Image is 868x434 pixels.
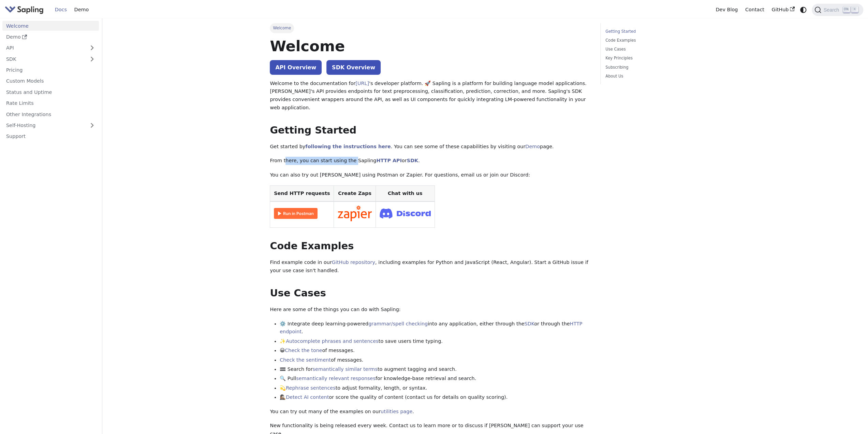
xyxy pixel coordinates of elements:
a: Status and Uptime [2,87,99,97]
h1: Welcome [270,37,590,55]
a: Welcome [2,21,99,31]
img: Connect in Zapier [338,206,372,221]
a: Pricing [2,65,99,75]
button: Expand sidebar category 'SDK' [85,54,99,64]
li: ⚙️ Integrate deep learning-powered into any application, either through the or through the . [280,320,590,336]
a: Sapling.ai [5,5,46,15]
a: semantically similar terms [312,366,377,372]
h2: Getting Started [270,124,590,137]
p: Welcome to the documentation for 's developer platform. 🚀 Sapling is a platform for building lang... [270,80,590,112]
span: Welcome [270,23,294,33]
a: Custom Models [2,76,99,86]
a: Demo [2,32,99,42]
li: 😀 of messages. [280,347,590,355]
a: Self-Hosting [2,121,99,130]
p: You can try out many of the examples on our . [270,408,590,416]
a: Key Principles [605,55,698,61]
a: GitHub [768,4,798,15]
a: grammar/spell checking [368,321,428,326]
a: SDK Overview [326,60,381,75]
a: Dev Blog [712,4,741,15]
a: following the instructions here [305,144,391,149]
a: Demo [71,4,92,15]
a: Subscribing [605,64,698,71]
button: Expand sidebar category 'API' [85,43,99,53]
a: API Overview [270,60,322,75]
nav: Breadcrumbs [270,23,590,33]
a: Support [2,131,99,141]
li: of messages. [280,356,590,364]
a: [URL] [355,81,369,86]
a: Check the sentiment [280,357,331,363]
a: GitHub repository [332,260,375,265]
img: Run in Postman [274,208,318,219]
li: 🔍 Pull for knowledge-base retrieval and search. [280,375,590,383]
a: utilities page [381,409,412,414]
button: Search (Ctrl+K) [812,4,863,16]
p: From there, you can start using the Sapling or . [270,157,590,165]
th: Chat with us [376,185,435,201]
a: Getting Started [605,28,698,35]
li: 🟰 Search for to augment tagging and search. [280,365,590,374]
a: semantically relevant responses [296,376,376,381]
a: SDK [2,54,85,64]
h2: Use Cases [270,287,590,299]
a: SDK [407,158,418,163]
h2: Code Examples [270,240,590,252]
span: Search [821,7,843,13]
li: 🕵🏽‍♀️ or score the quality of content (contact us for details on quality scoring). [280,393,590,402]
a: Rate Limits [2,98,99,108]
a: API [2,43,85,53]
a: Autocomplete phrases and sentences [286,338,379,344]
a: Demo [525,144,540,149]
a: Other Integrations [2,109,99,119]
a: Contact [741,4,768,15]
li: ✨ to save users time typing. [280,337,590,346]
th: Send HTTP requests [270,185,334,201]
a: Rephrase sentences [286,385,335,391]
p: Here are some of the things you can do with Sapling: [270,306,590,314]
img: Join Discord [380,206,431,220]
a: Detect AI content [286,394,329,400]
p: You can also try out [PERSON_NAME] using Postman or Zapier. For questions, email us or join our D... [270,171,590,179]
a: SDK [524,321,534,326]
a: Use Cases [605,46,698,53]
li: 💫 to adjust formality, length, or syntax. [280,384,590,392]
th: Create Zaps [334,185,376,201]
button: Switch between dark and light mode (currently system mode) [798,5,808,15]
p: Find example code in our , including examples for Python and JavaScript (React, Angular). Start a... [270,258,590,275]
kbd: K [851,6,858,13]
p: Get started by . You can see some of these capabilities by visiting our page. [270,143,590,151]
a: Code Examples [605,37,698,44]
img: Sapling.ai [5,5,44,15]
a: Docs [51,4,71,15]
a: Check the tone [285,348,322,353]
a: About Us [605,73,698,80]
a: HTTP API [376,158,402,163]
